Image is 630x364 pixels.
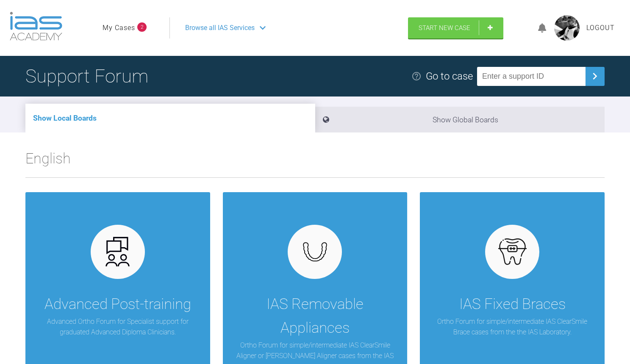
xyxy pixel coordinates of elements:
div: IAS Fixed Braces [459,292,566,316]
input: Enter a support ID [477,67,586,86]
span: Browse all IAS Services [185,22,255,33]
img: help.e70b9f3d.svg [411,71,422,81]
span: Start New Case [419,24,470,32]
h2: English [25,147,605,177]
img: logo-light.3e3ef733.png [10,12,62,41]
li: Show Local Boards [25,104,315,132]
img: profile.png [554,15,580,41]
li: Show Global Boards [315,107,605,132]
div: Advanced Post-training [44,292,191,316]
a: Start New Case [408,17,503,39]
div: Go to case [426,68,473,84]
img: advanced.73cea251.svg [101,235,134,268]
p: Ortho Forum for simple/intermediate IAS ClearSmile Brace cases from the the IAS Laboratory. [433,316,592,338]
img: removables.927eaa4e.svg [299,240,331,264]
h1: Support Forum [25,61,148,91]
p: Advanced Ortho Forum for Specialist support for graduated Advanced Diploma Clinicians. [38,316,197,338]
a: Logout [586,22,615,33]
img: fixed.9f4e6236.svg [496,235,529,268]
img: chevronRight.28bd32b0.svg [588,69,602,83]
span: 2 [137,22,147,32]
div: IAS Removable Appliances [236,292,395,340]
a: My Cases [103,22,135,33]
